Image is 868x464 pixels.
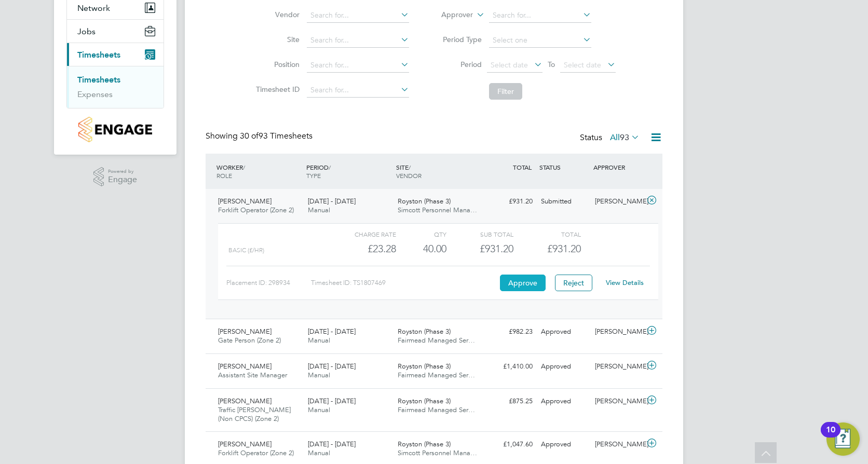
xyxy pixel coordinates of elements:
[513,228,580,240] div: Total
[253,35,300,44] label: Site
[218,336,281,345] span: Gate Person (Zone 2)
[620,132,629,143] span: 93
[311,275,497,291] div: Timesheet ID: TS1807469
[307,58,409,73] input: Search for...
[307,8,409,23] input: Search for...
[308,197,356,206] span: [DATE] - [DATE]
[398,448,477,457] span: Simcott Personnel Mana…
[66,117,164,142] a: Go to home page
[218,327,272,336] span: [PERSON_NAME]
[435,35,482,44] label: Period Type
[218,397,272,405] span: [PERSON_NAME]
[228,247,264,254] span: basic (£/HR)
[537,323,591,340] div: Approved
[218,197,272,206] span: [PERSON_NAME]
[77,26,96,36] span: Jobs
[394,158,483,185] div: SITE
[214,158,304,185] div: WORKER
[77,3,110,13] span: Network
[307,33,409,48] input: Search for...
[489,33,591,48] input: Select one
[306,171,321,180] span: TYPE
[545,58,558,71] span: To
[308,397,356,405] span: [DATE] - [DATE]
[537,158,591,176] div: STATUS
[218,206,294,214] span: Forklift Operator (Zone 2)
[483,358,537,375] div: £1,410.00
[398,397,451,405] span: Royston (Phase 3)
[580,131,642,145] div: Status
[329,163,331,171] span: /
[218,405,291,423] span: Traffic [PERSON_NAME] (Non CPCS) (Zone 2)
[398,362,451,371] span: Royston (Phase 3)
[591,323,645,340] div: [PERSON_NAME]
[67,43,164,66] button: Timesheets
[108,175,137,184] span: Engage
[206,131,315,142] div: Showing
[308,336,330,345] span: Manual
[218,362,272,371] span: [PERSON_NAME]
[547,242,581,255] span: £931.20
[398,440,451,448] span: Royston (Phase 3)
[483,193,537,210] div: £931.20
[446,228,513,240] div: Sub Total
[308,206,330,214] span: Manual
[308,440,356,448] span: [DATE] - [DATE]
[398,206,477,214] span: Simcott Personnel Mana…
[396,228,446,240] div: QTY
[446,240,513,257] div: £931.20
[216,171,232,180] span: ROLE
[398,371,475,379] span: Fairmead Managed Ser…
[78,117,152,142] img: countryside-properties-logo-retina.png
[398,197,451,206] span: Royston (Phase 3)
[67,20,164,43] button: Jobs
[77,75,120,85] a: Timesheets
[307,83,409,98] input: Search for...
[489,8,591,23] input: Search for...
[243,163,245,171] span: /
[77,89,113,99] a: Expenses
[500,275,546,291] button: Approve
[826,422,860,456] button: Open Resource Center, 10 new notifications
[591,393,645,410] div: [PERSON_NAME]
[77,50,120,60] span: Timesheets
[426,10,473,20] label: Approver
[826,430,835,443] div: 10
[398,405,475,414] span: Fairmead Managed Ser…
[67,66,164,108] div: Timesheets
[396,240,446,257] div: 40.00
[329,240,396,257] div: £23.28
[537,393,591,410] div: Approved
[564,60,601,70] span: Select date
[398,336,475,345] span: Fairmead Managed Ser…
[396,171,422,180] span: VENDOR
[537,193,591,210] div: Submitted
[226,275,311,291] div: Placement ID: 298934
[555,275,592,291] button: Reject
[218,371,287,379] span: Assistant Site Manager
[610,132,640,143] label: All
[308,371,330,379] span: Manual
[483,323,537,340] div: £982.23
[308,405,330,414] span: Manual
[304,158,394,185] div: PERIOD
[240,131,259,141] span: 30 of
[606,278,644,287] a: View Details
[398,327,451,336] span: Royston (Phase 3)
[537,358,591,375] div: Approved
[108,167,137,176] span: Powered by
[591,358,645,375] div: [PERSON_NAME]
[591,193,645,210] div: [PERSON_NAME]
[218,440,272,448] span: [PERSON_NAME]
[591,436,645,453] div: [PERSON_NAME]
[308,362,356,371] span: [DATE] - [DATE]
[253,60,300,69] label: Position
[308,448,330,457] span: Manual
[308,327,356,336] span: [DATE] - [DATE]
[591,158,645,176] div: APPROVER
[435,60,482,69] label: Period
[491,60,528,70] span: Select date
[93,167,138,187] a: Powered byEngage
[253,85,300,94] label: Timesheet ID
[513,163,532,171] span: TOTAL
